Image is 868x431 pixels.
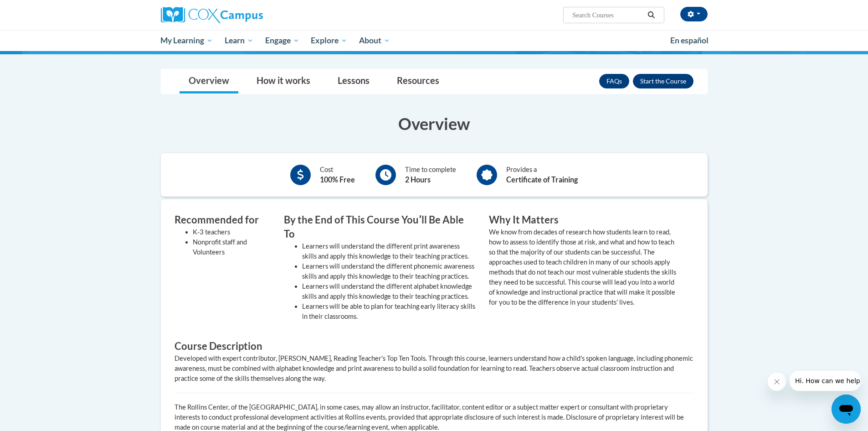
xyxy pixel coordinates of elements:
[353,30,396,51] a: About
[161,7,263,23] img: Cox Campus
[680,7,708,21] button: Account Settings
[147,30,721,51] div: Main menu
[768,373,786,391] iframe: Close message
[405,175,431,184] b: 2 Hours
[506,175,578,184] b: Certificate of Training
[265,35,299,46] span: Engage
[161,7,334,23] a: Cox Campus
[305,30,353,51] a: Explore
[644,10,658,21] button: Search
[311,35,347,46] span: Explore
[302,241,475,261] li: Learners will understand the different print awareness skills and apply this knowledge to their t...
[320,175,355,184] b: 100% Free
[160,35,213,46] span: My Learning
[506,165,578,185] div: Provides a
[571,10,644,21] input: Search Courses
[320,165,355,185] div: Cost
[489,213,680,227] h3: Why It Matters
[193,237,270,257] li: Nonprofit staff and Volunteers
[790,371,861,391] iframe: Message from company
[259,30,305,51] a: Engage
[489,227,680,307] p: We know from decades of research how students learn to read, how to assess to identify those at r...
[155,30,219,51] a: My Learning
[175,213,270,227] h3: Recommended for
[664,31,714,50] a: En español
[225,35,253,46] span: Learn
[175,353,694,384] div: Developed with expert contributor, [PERSON_NAME], Reading Teacher's Top Ten Tools. Through this c...
[388,69,448,93] a: Resources
[284,213,475,241] h3: By the End of This Course Youʹll Be Able To
[633,74,693,88] button: Enroll
[329,69,379,93] a: Lessons
[599,74,629,88] a: FAQs
[175,339,694,353] h3: Course Description
[180,69,238,93] a: Overview
[302,261,475,281] li: Learners will understand the different phonemic awareness skills and apply this knowledge to thei...
[832,395,861,424] iframe: Button to launch messaging window
[670,36,709,45] span: En español
[247,69,319,93] a: How it works
[359,35,390,46] span: About
[5,6,74,14] span: Hi. How can we help?
[405,165,456,185] div: Time to complete
[193,227,270,237] li: K-3 teachers
[219,30,259,51] a: Learn
[302,281,475,301] li: Learners will understand the different alphabet knowledge skills and apply this knowledge to thei...
[302,301,475,322] li: Learners will be able to plan for teaching early literacy skills in their classrooms.
[161,112,708,135] h3: Overview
